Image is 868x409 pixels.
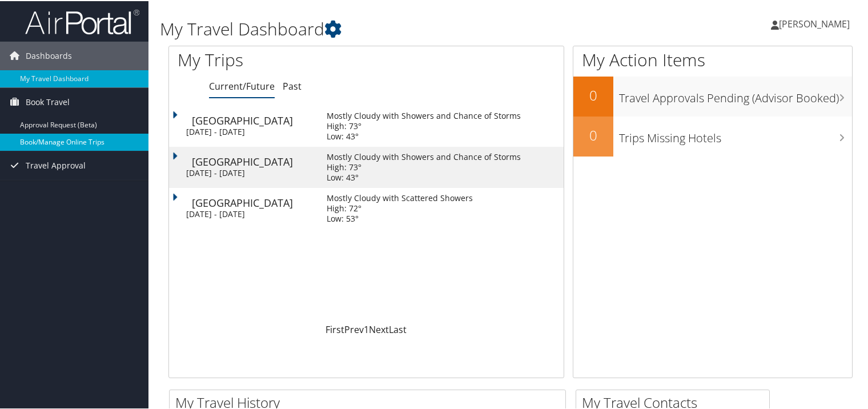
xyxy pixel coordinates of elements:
a: Next [369,322,389,335]
div: [GEOGRAPHIC_DATA] [192,155,315,166]
img: airportal-logo.png [25,7,139,34]
h1: My Trips [178,47,391,71]
a: 0Trips Missing Hotels [573,115,852,155]
div: [DATE] - [DATE] [186,126,310,136]
div: High: 72° [327,202,473,212]
a: 1 [364,322,369,335]
span: Travel Approval [26,150,86,179]
h2: 0 [573,85,613,104]
a: Last [389,322,407,335]
div: Low: 43° [327,130,521,141]
a: Past [283,79,302,91]
span: [PERSON_NAME] [779,17,850,29]
div: [DATE] - [DATE] [186,208,310,218]
h1: My Action Items [573,47,852,71]
div: Low: 43° [327,171,521,182]
a: 0Travel Approvals Pending (Advisor Booked) [573,75,852,115]
div: Low: 53° [327,212,473,223]
a: [PERSON_NAME] [771,6,861,40]
a: Prev [344,322,364,335]
h2: 0 [573,125,613,144]
a: First [325,322,344,335]
div: Mostly Cloudy with Scattered Showers [327,192,473,202]
h3: Trips Missing Hotels [619,123,852,145]
h3: Travel Approvals Pending (Advisor Booked) [619,83,852,105]
div: [GEOGRAPHIC_DATA] [192,114,315,125]
h1: My Travel Dashboard [160,16,628,40]
span: Dashboards [26,41,72,69]
div: [DATE] - [DATE] [186,167,310,177]
div: High: 73° [327,161,521,171]
div: [GEOGRAPHIC_DATA] [192,197,315,207]
div: High: 73° [327,120,521,130]
div: Mostly Cloudy with Showers and Chance of Storms [327,151,521,161]
a: Current/Future [209,79,275,91]
div: Mostly Cloudy with Showers and Chance of Storms [327,110,521,120]
span: Book Travel [26,87,70,115]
